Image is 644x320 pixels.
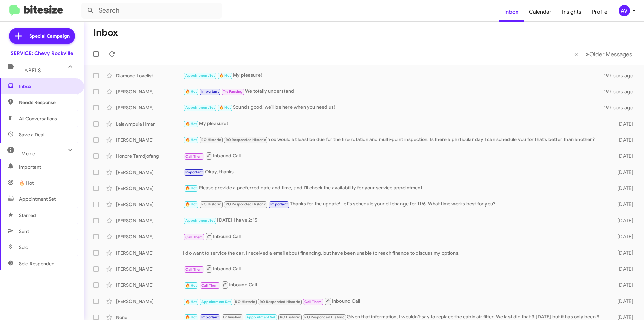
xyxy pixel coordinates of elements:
[183,88,604,95] div: We totally understand
[185,202,197,207] span: 🔥 Hot
[613,5,637,16] button: AV
[223,89,243,94] span: Try Pausing
[19,180,34,186] span: 🔥 Hot
[185,154,203,159] span: Call Them
[201,89,219,94] span: Important
[223,315,241,319] span: Unfinished
[116,153,183,159] div: Honore Tamdjofang
[304,315,344,319] span: RO Responded Historic
[183,249,606,256] div: I do want to service the car. I received a email about financing, but have been unable to reach f...
[116,298,183,305] div: [PERSON_NAME]
[116,249,183,256] div: [PERSON_NAME]
[260,300,300,304] span: RO Responded Historic
[116,88,183,95] div: [PERSON_NAME]
[116,282,183,288] div: [PERSON_NAME]
[589,51,632,58] span: Older Messages
[304,300,322,304] span: Call Them
[201,138,221,142] span: RO Historic
[499,2,524,22] a: Inbox
[183,217,606,224] div: [DATE] I have 2:15
[19,260,55,267] span: Sold Responded
[606,233,639,240] div: [DATE]
[19,212,36,219] span: Starred
[606,185,639,192] div: [DATE]
[226,138,266,142] span: RO Responded Historic
[183,200,606,208] div: Thanks for the update! Let's schedule your oil change for 11/6. What time works best for you?
[582,47,636,61] button: Next
[116,169,183,176] div: [PERSON_NAME]
[185,122,197,126] span: 🔥 Hot
[19,131,44,138] span: Save a Deal
[19,164,76,170] span: Important
[606,121,639,127] div: [DATE]
[557,2,587,22] a: Insights
[19,83,76,90] span: Inbox
[604,72,639,79] div: 19 hours ago
[11,50,73,57] div: SERVICE: Chevy Rockville
[524,2,557,22] a: Calendar
[201,202,221,207] span: RO Historic
[185,73,215,78] span: Appointment Set
[604,88,639,95] div: 19 hours ago
[183,232,606,241] div: Inbound Call
[116,72,183,79] div: Diamond Lovelist
[571,47,636,61] nav: Page navigation example
[185,267,203,272] span: Call Them
[246,315,276,319] span: Appointment Set
[183,265,606,273] div: Inbound Call
[604,104,639,111] div: 19 hours ago
[183,168,606,176] div: Okay, thanks
[219,105,231,110] span: 🔥 Hot
[29,33,70,39] span: Special Campaign
[19,99,76,106] span: Needs Response
[226,202,266,207] span: RO Responded Historic
[116,104,183,111] div: [PERSON_NAME]
[19,196,56,202] span: Appointment Set
[619,5,630,16] div: AV
[185,300,197,304] span: 🔥 Hot
[116,201,183,208] div: [PERSON_NAME]
[21,151,35,157] span: More
[183,72,604,79] div: My pleasure!
[185,235,203,239] span: Call Them
[116,137,183,143] div: [PERSON_NAME]
[21,67,41,74] span: Labels
[183,297,606,305] div: Inbound Call
[185,218,215,223] span: Appointment Set
[570,47,582,61] button: Previous
[201,315,219,319] span: Important
[606,137,639,143] div: [DATE]
[201,300,231,304] span: Appointment Set
[19,244,29,251] span: Sold
[185,283,197,288] span: 🔥 Hot
[280,315,300,319] span: RO Historic
[587,2,613,22] a: Profile
[270,202,288,207] span: Important
[574,50,578,58] span: «
[183,104,604,111] div: Sounds good, we'll be here when you need us!
[185,89,197,94] span: 🔥 Hot
[606,169,639,176] div: [DATE]
[606,249,639,256] div: [DATE]
[185,138,197,142] span: 🔥 Hot
[606,153,639,159] div: [DATE]
[116,217,183,224] div: [PERSON_NAME]
[185,186,197,190] span: 🔥 Hot
[19,228,29,235] span: Sent
[185,170,203,174] span: Important
[606,298,639,305] div: [DATE]
[116,266,183,272] div: [PERSON_NAME]
[219,73,231,78] span: 🔥 Hot
[116,233,183,240] div: [PERSON_NAME]
[606,201,639,208] div: [DATE]
[606,266,639,272] div: [DATE]
[19,115,57,122] span: All Conversations
[183,152,606,160] div: Inbound Call
[81,3,222,19] input: Search
[116,121,183,127] div: Lalawmpuia Hmar
[606,217,639,224] div: [DATE]
[183,136,606,144] div: You would at least be due for the tire rotation and multi-point inspection. Is there a particular...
